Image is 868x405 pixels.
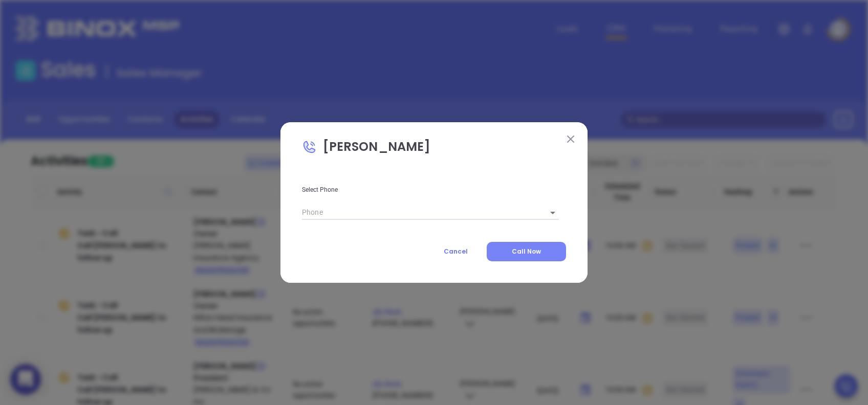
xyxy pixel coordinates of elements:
[487,242,566,261] button: Call Now
[567,136,574,143] img: close modal
[512,247,541,256] span: Call Now
[425,242,487,261] button: Cancel
[302,205,534,220] input: Phone
[444,247,468,256] span: Cancel
[302,138,566,161] p: [PERSON_NAME]
[302,184,566,195] p: Select Phone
